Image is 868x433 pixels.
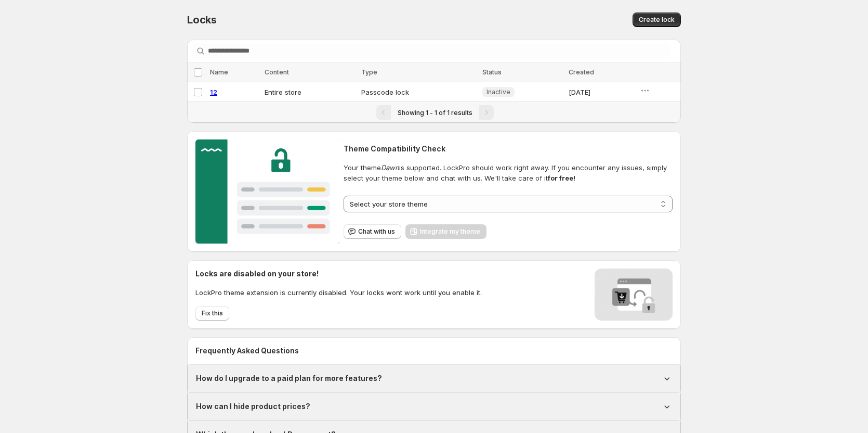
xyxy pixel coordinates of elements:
h2: Frequently Asked Questions [195,346,673,356]
nav: Pagination [187,101,681,123]
strong: for free! [548,174,575,182]
h2: Locks are disabled on your store! [195,269,482,279]
td: [DATE] [565,82,637,102]
span: Type [361,68,377,76]
span: Content [265,68,289,76]
td: Passcode lock [358,82,479,102]
button: Create lock [633,12,681,27]
button: Fix this [195,306,229,321]
button: Chat with us [344,224,401,239]
h1: How do I upgrade to a paid plan for more features? [196,373,382,384]
em: Dawn [381,163,399,172]
span: Chat with us [358,227,395,236]
td: Entire store [261,82,358,102]
a: 12 [210,88,217,96]
span: Inactive [486,88,510,96]
span: Showing 1 - 1 of 1 results [398,109,472,117]
h2: Theme Compatibility Check [344,144,673,154]
p: LockPro theme extension is currently disabled. Your locks wont work until you enable it. [195,287,482,298]
span: Fix this [202,309,223,317]
span: Created [569,68,594,76]
img: Customer support [195,139,339,244]
img: Locks disabled [595,269,673,321]
span: Your theme is supported. LockPro should work right away. If you encounter any issues, simply sele... [344,162,673,183]
h1: How can I hide product prices? [196,401,310,412]
span: Create lock [639,16,675,24]
span: Name [210,68,228,76]
span: Status [482,68,502,76]
span: Locks [187,14,217,26]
